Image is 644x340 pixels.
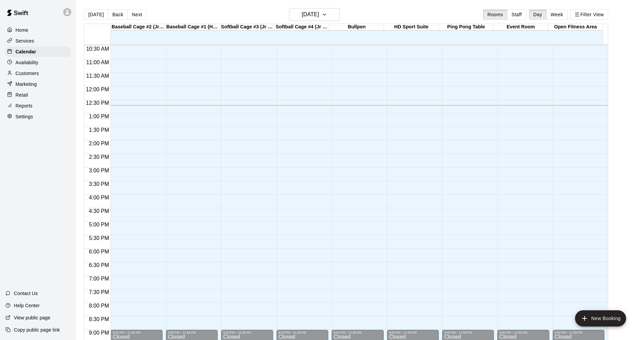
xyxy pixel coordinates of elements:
span: 4:30 PM [87,208,111,214]
span: 9:00 PM [87,330,111,336]
a: Marketing [5,79,71,89]
div: 9:00 PM – 11:59 PM [334,331,381,334]
div: 9:00 PM – 11:59 PM [168,331,216,334]
div: Softball Cage #4 (Jr Hack Attack) [275,24,329,30]
div: Baseball Cage #2 (Jr Hack Attack) [111,24,165,30]
p: Help Center [14,302,40,309]
p: Availability [16,59,39,66]
div: Bullpen [329,24,384,30]
a: Customers [5,68,71,78]
div: 9:00 PM – 11:59 PM [555,331,602,334]
div: 9:00 PM – 11:59 PM [444,331,492,334]
button: [DATE] [84,9,108,20]
button: Rooms [483,9,507,20]
div: 9:00 PM – 11:59 PM [499,331,547,334]
div: Open Fitness Area [548,24,603,30]
a: Retail [5,90,71,100]
span: 1:00 PM [87,114,111,119]
span: 11:00 AM [85,59,111,65]
span: 7:30 PM [87,289,111,295]
div: HD Sport Suite [384,24,439,30]
p: Reports [16,102,32,109]
span: 6:00 PM [87,249,111,254]
p: Customers [16,70,39,77]
p: Settings [16,113,33,120]
span: 2:00 PM [87,141,111,146]
p: Calendar [16,48,36,55]
p: Marketing [16,81,37,88]
a: Calendar [5,47,71,57]
p: Retail [16,92,28,98]
button: Back [108,9,128,20]
span: 11:30 AM [85,73,111,79]
a: Reports [5,101,71,111]
div: Ping Pong Table [439,24,494,30]
p: Contact Us [14,290,38,297]
button: Next [127,9,146,20]
a: Settings [5,112,71,122]
div: 9:00 PM – 11:59 PM [113,331,160,334]
span: 8:30 PM [87,316,111,322]
div: Softball Cage #3 (Jr Hack Attack) [220,24,275,30]
p: Copy public page link [14,326,60,333]
a: Services [5,36,71,46]
button: [DATE] [289,8,340,21]
span: 12:30 PM [84,100,111,106]
span: 8:00 PM [87,303,111,309]
button: Day [529,9,547,20]
span: 4:00 PM [87,195,111,200]
span: 5:00 PM [87,222,111,227]
div: Baseball Cage #1 (Hack Attack) [165,24,220,30]
span: 7:00 PM [87,276,111,282]
p: Home [16,27,28,33]
span: 3:00 PM [87,168,111,173]
div: 9:00 PM – 11:59 PM [223,331,271,334]
span: 2:30 PM [87,154,111,160]
span: 12:00 PM [84,87,111,92]
button: add [575,310,626,326]
span: 10:30 AM [85,46,111,52]
div: Event Room [494,24,548,30]
h6: [DATE] [302,10,319,19]
button: Staff [507,9,526,20]
a: Availability [5,57,71,68]
p: Services [16,38,34,44]
div: 9:00 PM – 11:59 PM [279,331,326,334]
span: 6:30 PM [87,262,111,268]
span: 5:30 PM [87,235,111,241]
span: 3:30 PM [87,181,111,187]
p: View public page [14,314,50,321]
div: 9:00 PM – 11:59 PM [389,331,437,334]
button: Week [546,9,568,20]
span: 1:30 PM [87,127,111,133]
a: Home [5,25,71,35]
button: Filter View [570,9,608,20]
